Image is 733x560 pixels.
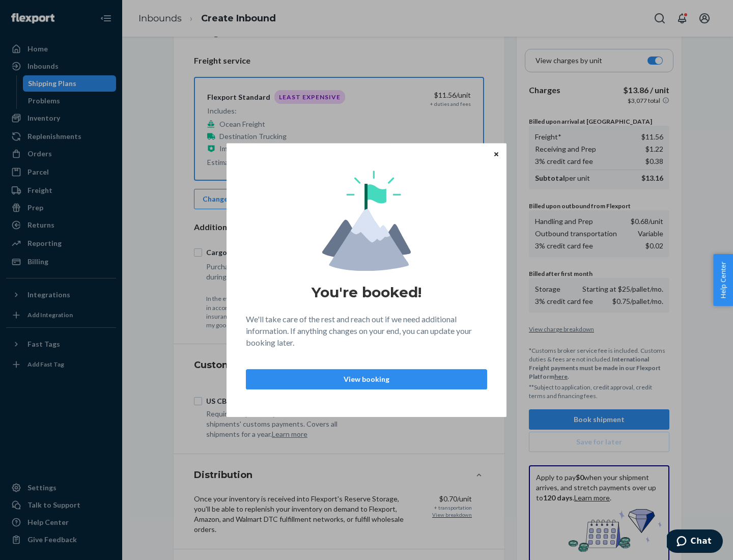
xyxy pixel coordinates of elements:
p: View booking [255,374,478,384]
p: We'll take care of the rest and reach out if we need additional information. If anything changes ... [246,314,487,349]
button: View booking [246,369,487,389]
span: Chat [24,7,45,16]
h1: You're booked! [312,283,421,301]
img: svg+xml,%3Csvg%20viewBox%3D%220%200%20174%20197%22%20fill%3D%22none%22%20xmlns%3D%22http%3A%2F%2F... [322,171,411,271]
button: Close [491,148,501,159]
